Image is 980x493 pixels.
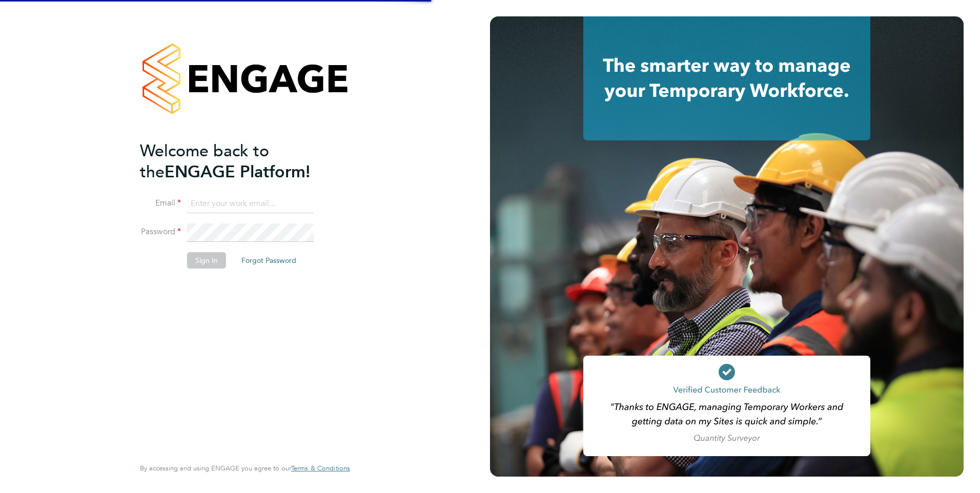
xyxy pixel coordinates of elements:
label: Email [140,198,181,209]
h2: ENGAGE Platform! [140,140,340,182]
button: Sign In [187,252,226,269]
input: Enter your work email... [187,195,314,213]
button: Forgot Password [233,252,304,269]
span: Terms & Conditions [291,464,350,473]
a: Terms & Conditions [291,464,350,473]
label: Password [140,227,181,237]
span: Welcome back to the [140,141,269,182]
span: By accessing and using ENGAGE you agree to our [140,464,350,473]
